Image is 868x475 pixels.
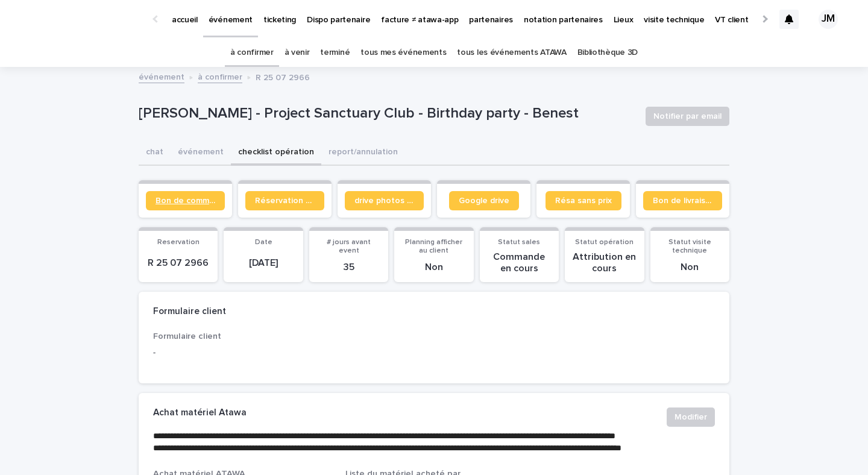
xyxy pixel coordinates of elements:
a: Résa sans prix [546,191,621,210]
span: Statut sales [498,239,540,246]
p: Non [658,262,722,273]
h2: Achat matériel Atawa [153,407,247,418]
span: Planning afficher au client [405,239,462,254]
img: Ls34BcGeRexTGTNfXpUC [24,7,141,31]
span: Statut opération [575,239,634,246]
h2: Formulaire client [153,306,226,317]
span: Formulaire client [153,332,221,341]
a: à confirmer [198,69,242,83]
span: Statut visite technique [668,239,711,254]
a: terminé [320,39,350,67]
a: tous les événements ATAWA [457,39,566,67]
span: Reservation [157,239,200,246]
a: à venir [285,39,310,67]
p: [PERSON_NAME] - Project Sanctuary Club - Birthday party - Benest [139,105,636,122]
a: drive photos coordinateur [345,191,424,210]
p: Commande en cours [487,251,552,274]
span: Modifier [675,411,707,423]
a: Bon de commande [146,191,225,210]
button: Notifier par email [646,107,729,126]
span: Date [255,239,272,246]
button: report/annulation [321,140,405,166]
button: chat [139,140,171,166]
button: checklist opération [231,140,321,166]
span: # jours avant event [327,239,371,254]
button: événement [171,140,231,166]
p: 35 [316,262,381,273]
p: R 25 07 2966 [146,257,210,269]
span: Google drive [459,197,509,205]
a: Bibliothèque 3D [577,39,638,67]
span: Bon de commande [156,197,215,205]
span: Résa sans prix [555,197,612,205]
a: événement [139,69,184,83]
button: Modifier [667,407,715,427]
a: tous mes événements [360,39,446,67]
a: Bon de livraison [643,191,722,210]
span: drive photos coordinateur [354,197,414,205]
a: Réservation client [245,191,324,210]
p: Non [401,262,466,273]
p: - [153,347,331,359]
span: Bon de livraison [653,197,712,205]
a: Google drive [449,191,519,210]
span: Notifier par email [653,110,722,122]
div: JM [819,10,838,29]
p: R 25 07 2966 [256,70,310,83]
p: [DATE] [231,257,295,269]
p: Attribution en cours [572,251,637,274]
a: à confirmer [230,39,274,67]
span: Réservation client [255,197,315,205]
